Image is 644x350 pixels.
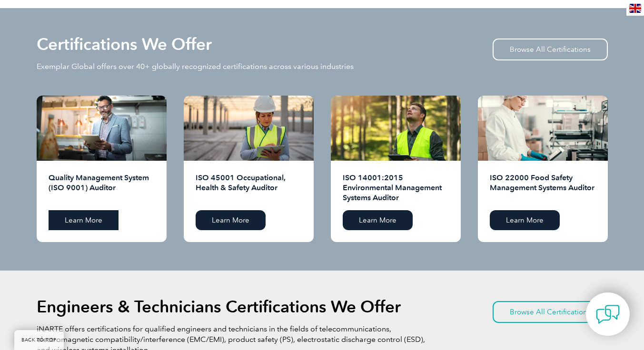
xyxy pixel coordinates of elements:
h2: ISO 45001 Occupational, Health & Safety Auditor [196,173,302,203]
h2: Quality Management System (ISO 9001) Auditor [49,173,155,203]
img: contact-chat.png [596,302,620,326]
a: Learn More [196,210,266,230]
img: en [629,4,641,13]
a: BACK TO TOP [14,330,64,350]
p: Exemplar Global offers over 40+ globally recognized certifications across various industries [37,61,354,72]
a: Browse All Certifications [493,39,608,60]
h2: Engineers & Technicians Certifications We Offer [37,299,401,314]
a: Browse All Certifications [493,301,608,323]
a: Learn More [343,210,413,230]
h2: Certifications We Offer [37,37,212,52]
a: Learn More [49,210,119,230]
a: Learn More [490,210,560,230]
h2: ISO 22000 Food Safety Management Systems Auditor [490,173,596,203]
h2: ISO 14001:2015 Environmental Management Systems Auditor [343,173,449,203]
